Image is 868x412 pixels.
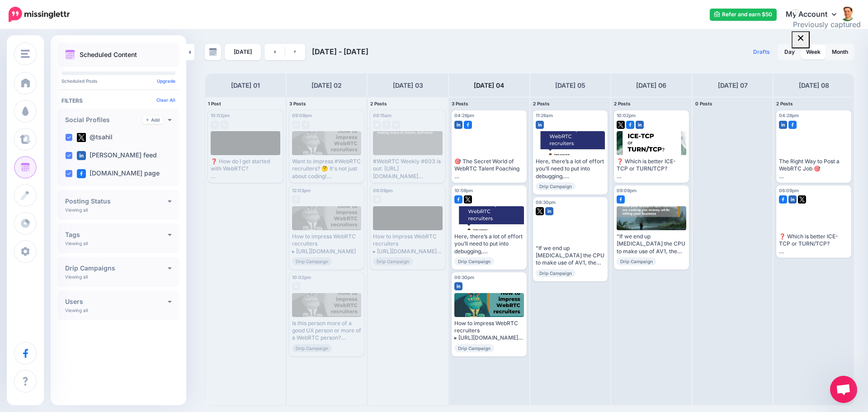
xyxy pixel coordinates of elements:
a: Add [142,116,163,124]
h4: Filters [61,97,175,104]
div: ❓ Which is better ICE-TCP or TURN/TCP? 🧩 ICE-TCP means less moving parts 🧩 But you will still nee... [779,233,849,255]
h4: [DATE] 06 [636,80,666,91]
a: Drafts [748,44,775,60]
span: 09:09pm [292,113,312,118]
span: 10:02pm [211,113,230,118]
img: Missinglettr [9,7,70,22]
div: ❓ Which is better ICE-TCP or TURN/TCP? 🧩 ICE-TCP means less moving parts 🧩 But you will still nee... [617,158,686,180]
div: How to impress WebRTC recruiters ▸ [URL][DOMAIN_NAME] #WebRTC [454,320,524,342]
span: 2 Posts [614,101,631,106]
div: How to impress WebRTC recruiters ▸ [URL][DOMAIN_NAME] #WebRTC [373,233,443,255]
p: Scheduled Posts [61,79,175,83]
a: Open chat [830,376,857,403]
a: Upgrade [157,78,175,84]
h4: Drip Campaigns [65,265,168,271]
div: Here, there’s a lot of effort you’ll need to put into debugging, troubleshooting and monitoring s... [536,158,605,180]
img: facebook-square.png [788,121,797,129]
span: 3 Posts [452,101,468,106]
img: linkedin-grey-square.png [292,121,300,129]
span: 3 Posts [289,101,306,106]
span: Drip Campaign [536,269,576,277]
span: 10:02pm [617,113,636,118]
h4: [DATE] 05 [555,80,585,91]
p: Viewing all [65,308,88,313]
img: twitter-square.png [617,121,625,129]
img: facebook-grey-square.png [302,121,310,129]
span: 04:28pm [779,113,799,118]
h4: Social Profiles [65,117,142,123]
img: linkedin-square.png [545,207,553,215]
span: 2 Posts [776,101,793,106]
h4: [DATE] 08 [799,80,829,91]
img: twitter-square.png [536,207,544,215]
h4: [DATE] 02 [311,80,342,91]
img: linkedin-square.png [454,121,462,129]
img: facebook-grey-square.png [382,121,391,129]
span: 09:09pm [617,188,637,193]
span: Drip Campaign [292,344,332,352]
span: 06:09pm [373,188,393,193]
img: linkedin-grey-square.png [392,121,400,129]
img: facebook-square.png [454,195,462,204]
span: 08:15am [373,113,392,118]
img: linkedin-grey-square.png [220,121,228,129]
a: My Account [777,4,854,26]
p: Scheduled Content [80,52,137,58]
label: [PERSON_NAME] feed [77,151,157,160]
span: Drip Campaign [292,257,332,265]
p: Viewing all [65,207,88,213]
img: linkedin-square.png [536,121,544,129]
img: facebook-grey-square.png [211,121,219,129]
h4: [DATE] 04 [474,80,504,91]
span: Drafts [753,49,770,55]
img: facebook-square.png [464,121,472,129]
img: calendar.png [65,50,75,60]
label: @tsahil [77,133,113,142]
span: 10:59pm [454,188,473,193]
img: linkedin-square.png [788,195,797,204]
span: Drip Campaign [454,257,494,265]
div: Here, there’s a lot of effort you’ll need to put into debugging, troubleshooting and monitoring s... [454,233,524,255]
span: 06:09pm [779,188,799,193]
img: facebook-grey-square.png [292,195,300,204]
img: facebook-square.png [779,195,787,204]
img: facebook-square.png [617,195,625,204]
div: ❓ How do I get started with WebRTC? 👨‍🏫 WebRTC training courses... we have a few of them 🆓 Some a... [211,158,280,180]
span: 10:02pm [292,275,311,280]
img: linkedin-square.png [779,121,787,129]
img: linkedin-grey-square.png [292,282,300,290]
div: Want to impress #WebRTC recruiters? 🤔 It's not just about coding! This article breaks down 4 key ... [292,158,362,180]
img: twitter-square.png [798,195,806,204]
img: calendar-grey-darker.png [209,48,217,56]
label: [DOMAIN_NAME] page [77,169,160,178]
span: [DATE] - [DATE] [312,47,368,56]
img: twitter-grey-square.png [373,195,381,204]
h4: [DATE] 01 [231,80,260,91]
div: Is this person more of a good UX person or more of a WebRTC person? Read the full article: How to... [292,320,362,342]
div: "If we end up [MEDICAL_DATA] the CPU to make use of AV1, the result is going to be poor media qua... [536,245,605,267]
span: Drip Campaign [617,257,656,265]
div: "If we end up [MEDICAL_DATA] the CPU to make use of AV1, the result is going to be poor media qua... [617,233,686,255]
img: menu.png [21,50,30,58]
img: twitter-grey-square.png [373,121,381,129]
p: Viewing all [65,241,88,246]
span: Drip Campaign [454,344,494,352]
span: 2 Posts [533,101,550,106]
div: How to impress WebRTC recruiters ▸ [URL][DOMAIN_NAME] [292,233,362,255]
img: twitter-square.png [464,195,472,204]
img: linkedin-square.png [454,282,462,290]
h4: Posting Status [65,198,168,204]
h4: [DATE] 07 [718,80,748,91]
div: 🎯 The Secret World of WebRTC Talent Poaching Think you can just hire a WebRTC developer? Think ag... [454,158,524,180]
p: Viewing all [65,274,88,279]
a: [DATE] [225,44,261,60]
a: Day [779,45,800,59]
img: linkedin-square.png [636,121,644,129]
span: 11:26am [536,113,553,118]
a: Refer and earn $50 [710,9,777,21]
img: twitter-square.png [77,133,86,142]
div: The Right Way to Post a WebRTC Job 🎯 Posting your WebRTC job on traditional boards? Expect a floo... [779,158,849,180]
span: 12:03pm [292,188,311,193]
h4: [DATE] 03 [393,80,423,91]
img: facebook-square.png [77,169,86,178]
